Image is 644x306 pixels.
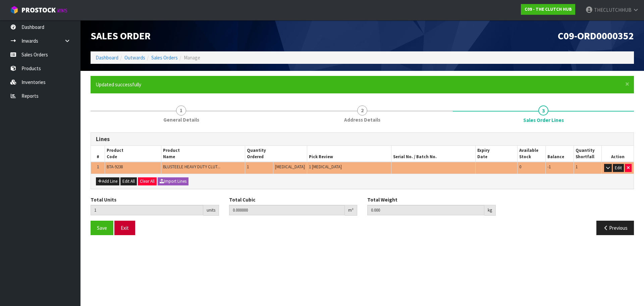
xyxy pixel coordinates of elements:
span: -1 [547,164,551,170]
span: 1 [MEDICAL_DATA] [309,164,342,170]
div: kg [484,205,496,216]
span: 1 [576,164,578,170]
button: Clear All [138,177,157,185]
button: Import Lines [158,177,189,185]
th: Product Name [161,146,245,162]
h3: Lines [96,136,629,142]
strong: C09 - THE CLUTCH HUB [525,6,572,12]
th: Quantity Shortfall [574,146,602,162]
span: Sales Order Lines [91,127,634,241]
span: General Details [163,116,199,123]
span: Sales Order [91,29,151,42]
a: Sales Orders [151,54,178,61]
span: Save [97,225,107,231]
button: Previous [596,221,634,235]
input: Total Weight [367,205,484,215]
small: WMS [57,7,67,14]
th: Available Stock [518,146,546,162]
button: Edit All [120,177,137,185]
span: × [625,79,629,89]
span: C09-ORD0000352 [558,29,634,42]
span: 3 [538,105,548,116]
th: Product Code [105,146,161,162]
span: 1 [247,164,249,170]
span: Address Details [344,116,380,123]
label: Total Cubic [229,196,255,203]
span: BTA-9238 [107,164,123,170]
span: Manage [184,54,200,61]
button: Exit [114,221,135,235]
span: [MEDICAL_DATA] [275,164,305,170]
span: 0 [519,164,521,170]
th: Expiry Date [476,146,518,162]
span: ProStock [21,6,56,14]
a: Dashboard [96,54,118,61]
span: THECLUTCHHUB [594,7,632,13]
th: Pick Review [307,146,391,162]
span: 1 [97,164,99,170]
button: Add Line [96,177,119,185]
div: units [203,205,219,216]
img: cube-alt.png [10,6,18,14]
a: Outwards [124,54,145,61]
th: Serial No. / Batch No. [391,146,476,162]
span: Updated successfully [96,81,141,88]
div: m³ [345,205,357,216]
th: # [91,146,105,162]
th: Quantity Ordered [245,146,307,162]
span: Sales Order Lines [523,117,564,124]
input: Total Cubic [229,205,345,215]
span: 1 [176,105,186,116]
span: BLUSTEELE HEAVY DUTY CLUT... [163,164,220,170]
input: Total Units [91,205,203,215]
button: Save [91,221,113,235]
th: Balance [546,146,574,162]
label: Total Units [91,196,116,203]
button: Edit [613,164,624,172]
th: Action [602,146,634,162]
label: Total Weight [367,196,397,203]
span: 2 [357,105,367,116]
